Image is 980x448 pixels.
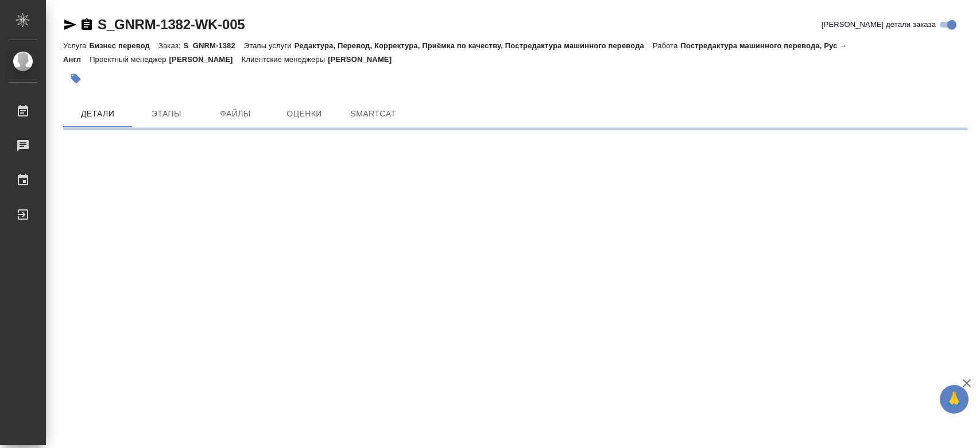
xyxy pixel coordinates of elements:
span: Файлы [208,107,263,121]
p: Клиентские менеджеры [242,55,328,64]
span: 🙏 [944,387,964,411]
p: S_GNRM-1382 [183,41,243,50]
button: 🙏 [940,385,969,414]
p: Проектный менеджер [90,55,169,64]
span: Детали [70,107,125,121]
p: [PERSON_NAME] [328,55,400,64]
p: Редактура, Перевод, Корректура, Приёмка по качеству, Постредактура машинного перевода [295,41,653,50]
p: Бизнес перевод [89,41,158,50]
p: Заказ: [158,41,183,50]
span: Этапы [139,107,194,121]
button: Скопировать ссылку [80,18,94,32]
span: SmartCat [346,107,401,121]
button: Добавить тэг [63,66,88,91]
span: [PERSON_NAME] детали заказа [822,19,936,30]
p: Услуга [63,41,89,50]
span: Оценки [277,107,332,121]
p: [PERSON_NAME] [169,55,242,64]
a: S_GNRM-1382-WK-005 [98,17,245,32]
p: Работа [653,41,681,50]
button: Скопировать ссылку для ЯМессенджера [63,18,77,32]
p: Этапы услуги [244,41,295,50]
